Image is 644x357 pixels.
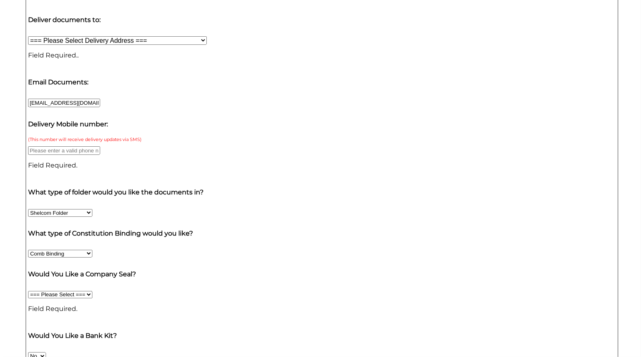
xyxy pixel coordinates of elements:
[28,51,616,59] p: Field Required..
[28,332,117,340] b: Would You Like a Bank Kit?
[28,137,142,142] span: (This number will receive delivery updates via SMS)
[28,305,616,313] p: Field Required.
[28,78,88,86] b: Email Documents:
[28,229,193,237] b: What type of Constitution Binding would you like?
[28,146,100,155] input: Please enter a valid 10-digit phone number
[28,270,136,278] b: Would You Like a Company Seal?
[28,16,101,24] b: Deliver documents to:
[28,188,204,196] b: What type of folder would you like the documents in?
[28,120,108,128] b: Delivery Mobile number:
[28,161,616,169] p: Field Required.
